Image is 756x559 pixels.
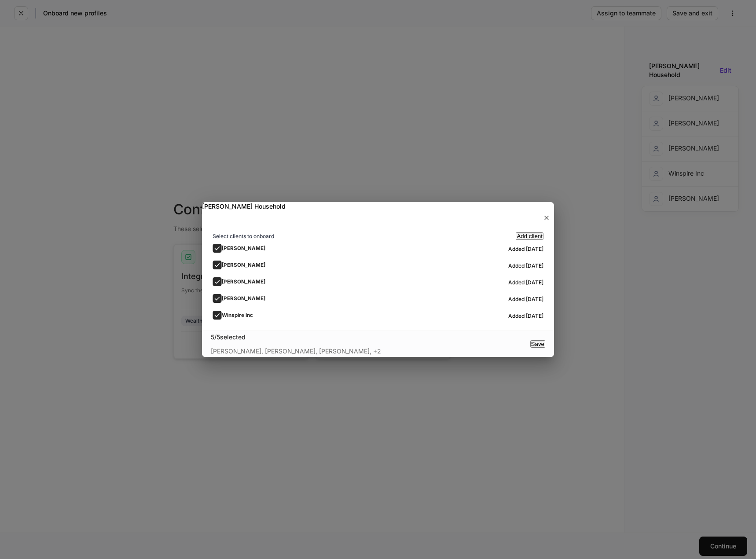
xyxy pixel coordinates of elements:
[517,233,543,239] div: Add client
[516,232,543,240] button: Add client
[222,296,265,302] h5: [PERSON_NAME]
[213,277,543,287] label: [PERSON_NAME]Added [DATE]
[213,232,274,240] h6: Select clients to onboard
[222,246,265,251] h5: [PERSON_NAME]
[211,333,381,342] div: 5 / 5 selected
[213,244,543,254] label: [PERSON_NAME]Added [DATE]
[531,341,544,347] div: Save
[211,342,381,356] div: [PERSON_NAME], [PERSON_NAME], [PERSON_NAME], +2
[508,245,543,253] h6: Added [DATE]
[202,202,554,211] h2: [PERSON_NAME] Household
[213,294,543,304] label: [PERSON_NAME]Added [DATE]
[213,311,543,320] label: Winspire IncAdded [DATE]
[222,313,253,318] h5: Winspire Inc
[508,278,543,287] h6: Added [DATE]
[222,279,265,285] h5: [PERSON_NAME]
[530,340,545,348] button: Save
[213,261,543,270] label: [PERSON_NAME]Added [DATE]
[508,312,543,320] h6: Added [DATE]
[508,261,543,270] h6: Added [DATE]
[508,295,543,303] h6: Added [DATE]
[222,263,265,268] h5: [PERSON_NAME]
